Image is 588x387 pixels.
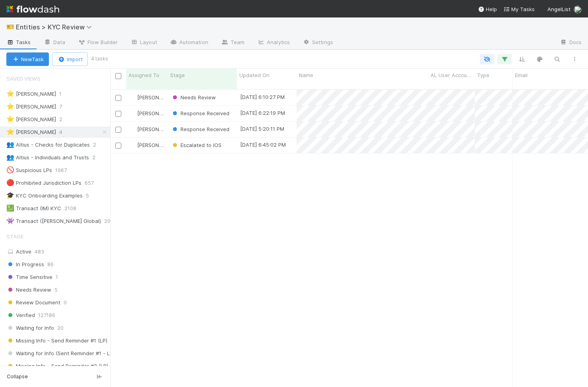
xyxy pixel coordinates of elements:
span: 👥 [6,154,14,161]
span: 2108 [64,203,84,213]
span: Entities > KYC Review [16,23,96,31]
div: Altius - Checks for Duplicates [6,140,90,150]
div: [PERSON_NAME] [129,125,164,133]
img: avatar_7d83f73c-397d-4044-baf2-bb2da42e298f.png [130,94,136,101]
div: [DATE] 6:22:19 PM [240,109,285,117]
span: Collapse [7,373,28,380]
div: [PERSON_NAME] [6,89,56,99]
span: Escalated to IOS [171,142,221,148]
div: [PERSON_NAME] [6,102,56,112]
input: Toggle Row Selected [115,111,121,117]
span: 2 [92,153,103,163]
span: Needs Review [171,94,216,101]
span: 5 [86,191,97,201]
span: 2 [93,140,104,150]
a: Analytics [251,37,296,49]
a: Layout [124,37,163,49]
small: 4 tasks [91,55,108,62]
button: NewTask [6,52,49,66]
span: 4 [59,127,70,137]
span: 20 [57,323,64,333]
div: [DATE] 6:45:02 PM [240,141,286,149]
a: Flow Builder [72,37,124,49]
span: Updated On [239,71,270,79]
input: Toggle Row Selected [115,95,121,101]
div: Transact ([PERSON_NAME] Global) [6,216,101,226]
span: 657 [85,178,102,188]
img: avatar_7d83f73c-397d-4044-baf2-bb2da42e298f.png [130,110,136,116]
span: ⭐ [6,116,14,122]
span: 201 [104,216,121,226]
span: 127186 [38,310,55,320]
span: Stage [170,71,185,79]
div: Help [478,5,497,13]
span: [PERSON_NAME] [137,94,177,101]
a: Automation [163,37,215,49]
span: Assigned To [128,71,159,79]
div: KYC Onboarding Examples [6,191,83,201]
img: logo-inverted-e16ddd16eac7371096b0.svg [6,2,59,16]
span: ⭐ [6,90,14,97]
span: 🎓 [6,192,14,199]
span: Type [477,71,489,79]
span: 👾 [6,217,14,224]
div: [PERSON_NAME] [6,114,56,124]
img: avatar_7d83f73c-397d-4044-baf2-bb2da42e298f.png [130,142,136,148]
span: Stage [6,228,23,244]
span: AngelList [547,6,571,12]
span: Name [299,71,313,79]
span: Waiting for Info [6,323,54,333]
span: Missing Info - Send Reminder #2 (LP) [6,361,108,371]
span: 1 [59,89,70,99]
span: 1967 [55,165,75,175]
a: Team [215,37,251,49]
span: Waiting for Info (Sent Reminder #1 - LP) [6,348,114,358]
span: [PERSON_NAME] [137,142,177,148]
div: Response Received [171,125,229,133]
span: 💹 [6,205,14,211]
span: Review Document [6,298,60,308]
a: Docs [553,37,588,49]
div: Active [6,247,108,257]
span: 483 [35,248,44,255]
div: [DATE] 6:10:27 PM [240,93,285,101]
span: 1 [56,272,58,282]
span: Email [515,71,528,79]
span: Response Received [171,126,229,132]
input: Toggle All Rows Selected [115,73,121,79]
a: Data [37,37,72,49]
span: [PERSON_NAME] [137,110,177,116]
span: 7 [59,102,70,112]
div: [PERSON_NAME] [129,109,164,117]
div: Transact (IM) KYC [6,203,61,213]
span: 5 [54,285,58,295]
span: Missing Info - Send Reminder #1 (LP) [6,336,107,346]
span: Saved Views [6,71,41,87]
span: Response Received [171,110,229,116]
span: Needs Review [6,285,51,295]
span: My Tasks [503,6,535,12]
div: Escalated to IOS [171,141,221,149]
input: Toggle Row Selected [115,143,121,149]
div: Needs Review [171,93,216,101]
a: Settings [296,37,340,49]
span: 🚫 [6,166,14,173]
div: [PERSON_NAME] [129,141,164,149]
span: 👥 [6,141,14,148]
span: 2 [59,114,70,124]
span: 0 [64,298,67,308]
span: 🔴 [6,179,14,186]
a: My Tasks [503,5,535,13]
span: [PERSON_NAME] [137,126,177,132]
span: 🎫 [6,23,14,30]
span: Time Sensitive [6,272,52,282]
span: Tasks [6,38,31,46]
span: AL User Account Name [431,71,473,79]
span: Flow Builder [78,38,118,46]
div: [PERSON_NAME] [6,127,56,137]
span: Verified [6,310,35,320]
div: [DATE] 5:20:11 PM [240,125,284,133]
span: ⭐ [6,128,14,135]
span: 86 [47,259,54,269]
div: Suspicious LPs [6,165,52,175]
